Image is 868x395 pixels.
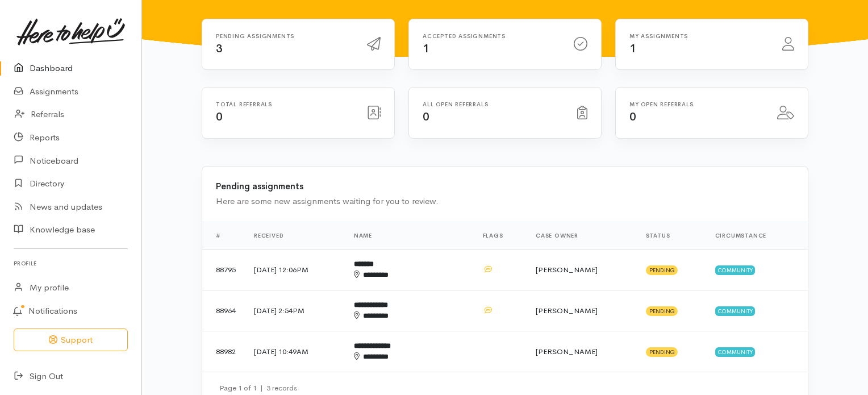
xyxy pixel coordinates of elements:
[474,222,527,249] th: Flags
[245,331,345,372] td: [DATE] 10:49AM
[646,265,678,275] span: Pending
[527,222,637,249] th: Case Owner
[527,249,637,290] td: [PERSON_NAME]
[715,265,756,275] span: Community
[219,383,297,393] small: Page 1 of 1 3 records
[216,110,223,124] span: 0
[345,222,474,249] th: Name
[706,222,808,249] th: Circumstance
[202,290,245,331] td: 88964
[245,249,345,290] td: [DATE] 12:06PM
[216,181,303,192] b: Pending assignments
[527,331,637,372] td: [PERSON_NAME]
[260,383,263,393] span: |
[637,222,706,249] th: Status
[423,41,429,56] span: 1
[629,110,636,124] span: 0
[14,329,128,352] button: Support
[629,33,769,39] h6: My assignments
[423,101,564,107] h6: All open referrals
[423,33,560,39] h6: Accepted assignments
[715,306,756,315] span: Community
[629,101,763,107] h6: My open referrals
[202,249,245,290] td: 88795
[629,41,636,56] span: 1
[216,33,353,39] h6: Pending assignments
[646,306,678,315] span: Pending
[245,222,345,249] th: Received
[202,331,245,372] td: 88982
[646,347,678,356] span: Pending
[527,290,637,331] td: [PERSON_NAME]
[216,101,353,107] h6: Total referrals
[216,41,223,56] span: 3
[14,256,128,271] h6: Profile
[715,347,756,356] span: Community
[245,290,345,331] td: [DATE] 2:54PM
[423,110,429,124] span: 0
[216,195,794,208] div: Here are some new assignments waiting for you to review.
[202,222,245,249] th: #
